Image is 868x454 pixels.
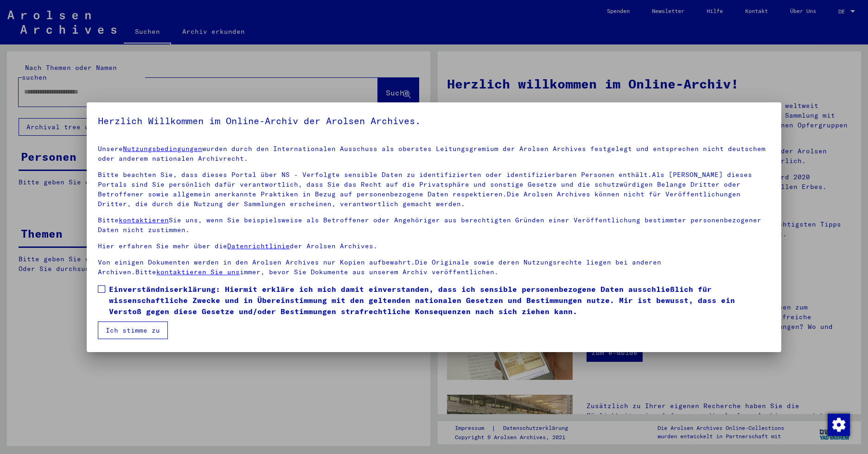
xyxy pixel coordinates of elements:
img: Zustimmung ändern [828,414,850,436]
a: Datenrichtlinie [227,242,290,250]
span: Einverständniserklärung: Hiermit erkläre ich mich damit einverstanden, dass ich sensible personen... [109,284,770,317]
p: Hier erfahren Sie mehr über die der Arolsen Archives. [98,241,770,251]
a: kontaktieren [119,216,169,224]
a: Nutzungsbedingungen [123,145,202,153]
button: Ich stimme zu [98,322,168,339]
div: Zustimmung ändern [827,413,849,435]
a: kontaktieren Sie uns [156,268,240,276]
p: Bitte beachten Sie, dass dieses Portal über NS - Verfolgte sensible Daten zu identifizierten oder... [98,170,770,209]
p: Bitte Sie uns, wenn Sie beispielsweise als Betroffener oder Angehöriger aus berechtigten Gründen ... [98,215,770,235]
p: Unsere wurden durch den Internationalen Ausschuss als oberstes Leitungsgremium der Arolsen Archiv... [98,144,770,164]
h5: Herzlich Willkommen im Online-Archiv der Arolsen Archives. [98,113,770,128]
p: Von einigen Dokumenten werden in den Arolsen Archives nur Kopien aufbewahrt.Die Originale sowie d... [98,258,770,277]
